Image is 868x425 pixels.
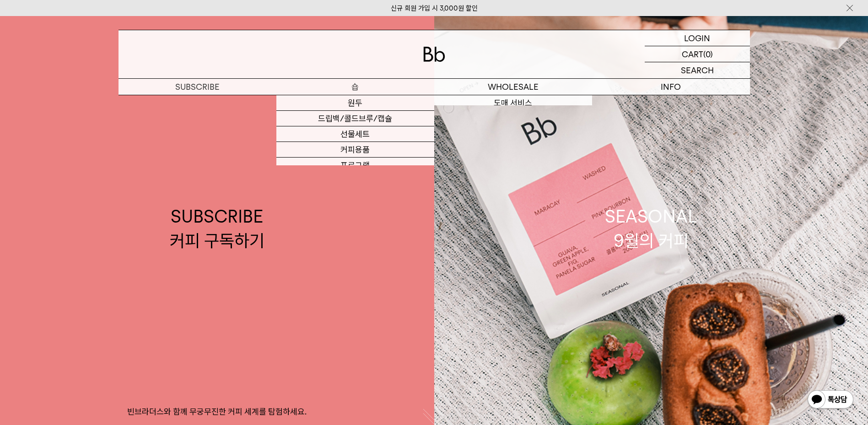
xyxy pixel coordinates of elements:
a: 선물세트 [276,126,434,142]
img: 로고 [423,47,445,62]
a: SUBSCRIBE [119,79,276,95]
img: 카카오톡 채널 1:1 채팅 버튼 [807,389,854,411]
div: SEASONAL 9월의 커피 [605,204,697,253]
a: 도매 서비스 [434,95,592,111]
p: WHOLESALE [434,79,592,95]
a: 프로그램 [276,158,434,173]
p: CART [682,46,703,62]
p: (0) [703,46,713,62]
a: LOGIN [645,30,750,46]
a: 신규 회원 가입 시 3,000원 할인 [391,4,478,12]
a: 커피용품 [276,142,434,158]
a: 원두 [276,95,434,111]
div: SUBSCRIBE 커피 구독하기 [170,204,264,253]
a: 드립백/콜드브루/캡슐 [276,111,434,126]
p: SEARCH [681,62,714,78]
p: LOGIN [684,30,710,46]
a: CART (0) [645,46,750,62]
a: 숍 [276,79,434,95]
p: INFO [592,79,750,95]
